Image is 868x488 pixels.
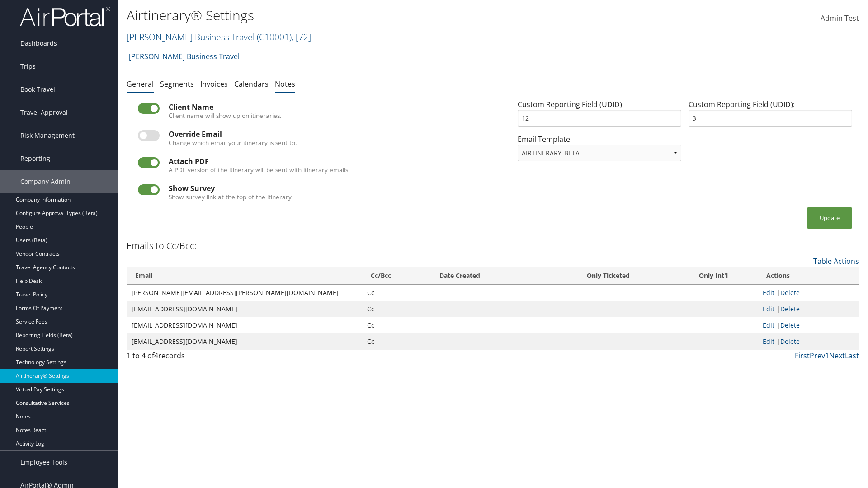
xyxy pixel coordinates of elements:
h3: Emails to Cc/Bcc: [127,239,197,252]
span: Book Travel [20,78,55,101]
a: Prev [810,351,825,361]
a: Table Actions [813,256,859,266]
td: Cc [363,285,431,301]
td: [EMAIL_ADDRESS][DOMAIN_NAME] [127,301,363,317]
span: Admin Test [821,13,859,23]
td: [PERSON_NAME][EMAIL_ADDRESS][PERSON_NAME][DOMAIN_NAME] [127,285,363,301]
th: Email: activate to sort column ascending [127,267,363,285]
a: Delete [780,288,800,297]
a: Last [845,351,859,361]
td: | [758,333,859,350]
span: 4 [154,351,158,361]
th: Only Int'l: activate to sort column ascending [669,267,758,285]
a: Delete [780,305,800,313]
th: Date Created: activate to sort column ascending [431,267,547,285]
a: [PERSON_NAME] Business Travel [127,31,311,43]
a: Next [829,351,845,361]
a: Admin Test [821,5,859,33]
a: Calendars [234,79,269,89]
a: Edit [763,337,774,346]
td: [EMAIL_ADDRESS][DOMAIN_NAME] [127,333,363,350]
td: | [758,285,859,301]
td: | [758,301,859,317]
img: airportal-logo.png [20,6,110,27]
span: Reporting [20,147,50,170]
span: Risk Management [20,124,75,147]
span: , [ 72 ] [292,31,311,43]
div: Override Email [169,130,481,138]
td: Cc [363,301,431,317]
a: 1 [825,351,829,361]
div: Email Template: [514,134,685,169]
a: Edit [763,305,774,313]
a: Delete [780,337,800,346]
label: Client name will show up on itineraries. [169,111,282,120]
label: A PDF version of the itinerary will be sent with itinerary emails. [169,165,350,174]
label: Show survey link at the top of the itinerary [169,192,292,202]
div: Custom Reporting Field (UDID): [514,99,685,134]
a: Edit [763,321,774,329]
td: Cc [363,333,431,350]
span: Trips [20,55,36,78]
span: ( C10001 ) [257,31,292,43]
th: Cc/Bcc: activate to sort column ascending [363,267,431,285]
div: Custom Reporting Field (UDID): [685,99,856,134]
div: Client Name [169,103,481,111]
div: 1 to 4 of records [127,350,304,366]
div: Show Survey [169,184,481,192]
h1: Airtinerary® Settings [127,6,615,25]
a: Edit [763,288,774,297]
td: [EMAIL_ADDRESS][DOMAIN_NAME] [127,317,363,333]
span: Employee Tools [20,451,67,474]
div: Attach PDF [169,157,481,165]
a: Invoices [200,79,228,89]
th: Actions [758,267,859,285]
a: Delete [780,321,800,329]
td: | [758,317,859,333]
span: Travel Approval [20,101,68,124]
a: [PERSON_NAME] Business Travel [129,47,240,66]
span: Dashboards [20,32,57,55]
label: Change which email your itinerary is sent to. [169,138,297,147]
a: General [127,79,154,89]
a: Segments [160,79,194,89]
button: Update [807,207,852,229]
td: Cc [363,317,431,333]
a: Notes [275,79,295,89]
span: Company Admin [20,170,71,193]
th: Only Ticketed: activate to sort column ascending [547,267,669,285]
a: First [795,351,810,361]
